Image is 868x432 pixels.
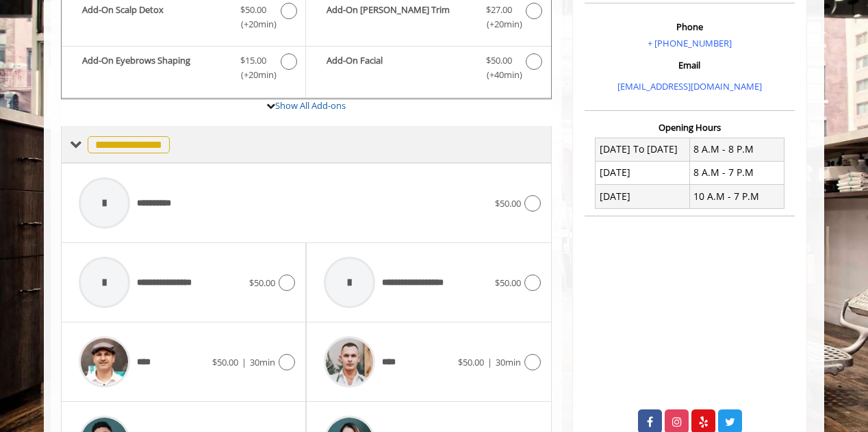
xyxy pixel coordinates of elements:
h3: Phone [588,22,791,31]
b: Add-On Facial [327,53,472,82]
span: (+40min ) [478,68,519,82]
td: 8 A.M - 8 P.M [689,138,784,161]
span: $50.00 [495,277,521,289]
span: $50.00 [486,53,512,68]
td: [DATE] [596,185,690,208]
span: $50.00 [240,3,266,17]
span: $27.00 [486,3,512,17]
b: Add-On Scalp Detox [82,3,227,31]
span: 30min [250,356,275,368]
span: (+20min ) [233,17,274,31]
span: | [242,356,246,368]
span: | [487,356,492,368]
span: $50.00 [212,356,238,368]
b: Add-On [PERSON_NAME] Trim [327,3,472,31]
label: Add-On Beard Trim [313,3,544,35]
label: Add-On Scalp Detox [68,3,298,35]
h3: Opening Hours [585,123,795,132]
td: 8 A.M - 7 P.M [689,161,784,184]
b: Add-On Eyebrows Shaping [82,53,227,82]
a: Show All Add-ons [275,99,346,112]
h3: Email [588,60,791,70]
span: $50.00 [249,277,275,289]
label: Add-On Facial [313,53,544,86]
label: Add-On Eyebrows Shaping [68,53,298,86]
td: [DATE] To [DATE] [596,138,690,161]
a: + [PHONE_NUMBER] [648,37,732,49]
span: (+20min ) [478,17,519,31]
td: [DATE] [596,161,690,184]
span: 30min [496,356,521,368]
span: $15.00 [240,53,266,68]
span: $50.00 [495,197,521,209]
span: $50.00 [458,356,484,368]
td: 10 A.M - 7 P.M [689,185,784,208]
a: [EMAIL_ADDRESS][DOMAIN_NAME] [617,80,762,92]
span: (+20min ) [233,68,274,82]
